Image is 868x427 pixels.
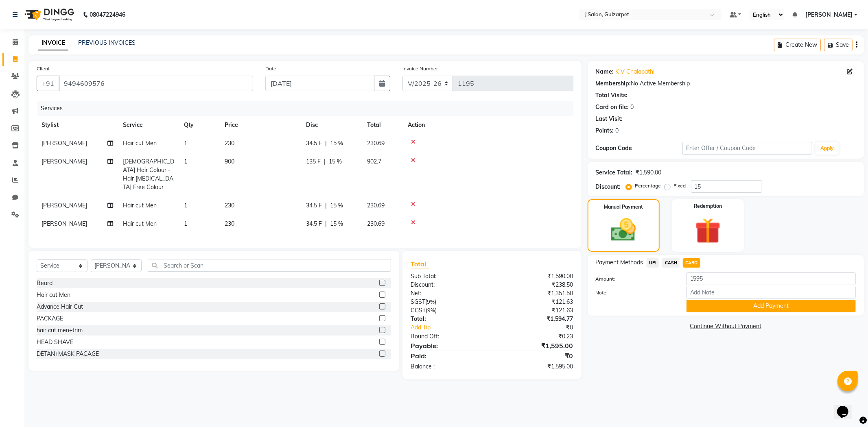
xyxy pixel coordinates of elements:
span: 15 % [330,201,343,210]
span: 34.5 F [306,201,322,210]
div: PACKAGE [37,314,63,323]
div: 0 [616,126,619,135]
div: 0 [631,103,634,111]
span: CARD [683,258,700,268]
b: 08047224946 [90,3,125,26]
button: Apply [816,142,839,155]
span: | [325,139,327,148]
label: Percentage [635,182,661,190]
div: Sub Total: [404,272,492,281]
span: 9% [427,298,435,305]
div: ₹121.63 [492,298,579,306]
div: Coupon Code [596,144,682,152]
span: 1 [184,158,187,165]
span: 15 % [330,139,343,148]
span: [PERSON_NAME] [42,158,87,165]
div: ₹1,595.00 [492,341,579,351]
span: [PERSON_NAME] [42,139,87,147]
th: Price [220,116,301,134]
span: 230 [225,139,234,147]
span: Hair cut Men [123,202,157,209]
input: Add Note [687,286,856,298]
div: Paid: [404,351,492,361]
img: _gift.svg [687,215,729,247]
div: ₹0 [492,351,579,361]
div: Round Off: [404,332,492,341]
span: CGST [411,307,426,314]
div: ( ) [404,306,492,315]
div: ₹0 [507,323,579,332]
img: logo [21,3,77,26]
span: Total [411,260,429,268]
div: ₹0.23 [492,332,579,341]
a: PREVIOUS INVOICES [78,39,136,46]
div: Last Visit: [596,115,623,123]
span: [PERSON_NAME] [42,220,87,227]
img: _cash.svg [603,216,644,244]
th: Stylist [37,116,118,134]
span: 15 % [329,157,342,166]
div: Points: [596,126,614,135]
div: Advance Hair Cut [37,303,83,311]
span: Hair cut Men [123,139,157,147]
span: | [324,157,326,166]
label: Date [265,65,276,72]
div: Discount: [404,281,492,289]
span: 1 [184,139,187,147]
span: 900 [225,158,234,165]
button: +91 [37,76,59,91]
div: Discount: [596,183,621,191]
th: Action [403,116,573,134]
span: 1 [184,202,187,209]
div: Total Visits: [596,91,628,100]
span: 230.69 [367,220,385,227]
span: 230.69 [367,139,385,147]
th: Total [362,116,403,134]
span: Hair cut Men [123,220,157,227]
input: Search by Name/Mobile/Email/Code [59,76,253,91]
label: Amount: [590,275,680,283]
span: 230 [225,202,234,209]
div: HEAD SHAVE [37,338,73,346]
div: Membership: [596,79,631,88]
div: ₹238.50 [492,281,579,289]
button: Save [824,39,853,51]
iframe: chat widget [834,394,860,419]
a: INVOICE [38,36,68,50]
div: ₹1,595.00 [492,362,579,371]
div: ₹1,590.00 [636,168,662,177]
span: [PERSON_NAME] [805,11,853,19]
button: Add Payment [687,300,856,312]
span: Payment Methods [596,258,643,267]
button: Create New [774,39,821,51]
label: Fixed [674,182,686,190]
div: Hair cut Men [37,291,70,299]
input: Search or Scan [148,259,391,272]
input: Amount [687,272,856,285]
label: Invoice Number [402,65,438,72]
label: Redemption [694,203,722,210]
div: DETAN+MASK PACAGE [37,350,99,358]
label: Client [37,65,50,72]
div: Services [37,101,579,116]
div: Balance : [404,362,492,371]
span: 15 % [330,220,343,228]
div: Name: [596,68,614,76]
div: Net: [404,289,492,298]
span: SGST [411,298,425,305]
span: CASH [662,258,680,268]
div: ₹121.63 [492,306,579,315]
span: 902.7 [367,158,381,165]
span: [DEMOGRAPHIC_DATA] Hair Colour - Hair [MEDICAL_DATA] Free Colour [123,158,174,191]
span: | [325,201,327,210]
div: Beard [37,279,52,288]
div: ₹1,590.00 [492,272,579,281]
span: 135 F [306,157,321,166]
span: [PERSON_NAME] [42,202,87,209]
div: ₹1,351.50 [492,289,579,298]
div: Card on file: [596,103,629,111]
th: Disc [301,116,362,134]
div: hair cut men+trim [37,326,83,335]
div: No Active Membership [596,79,856,88]
input: Enter Offer / Coupon Code [682,142,813,155]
